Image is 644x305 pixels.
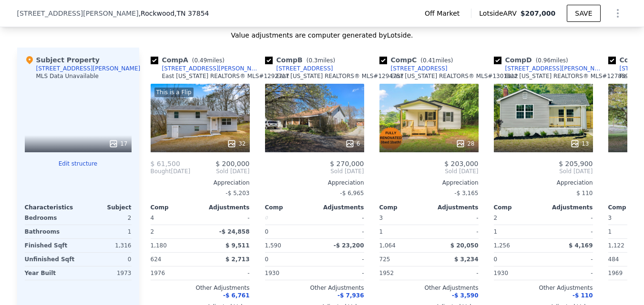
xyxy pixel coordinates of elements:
[572,292,593,299] span: -$ 110
[391,72,518,80] div: East [US_STATE] REALTORS® MLS # 1301812
[505,72,633,80] div: East [US_STATE] REALTORS® MLS # 1278394
[330,160,364,167] span: $ 270,000
[379,284,479,292] div: Other Adjustments
[265,55,339,65] div: Comp B
[36,72,99,80] div: MLS Data Unavailable
[494,215,498,221] span: 2
[494,179,593,187] div: Appreciation
[194,57,207,64] span: 0.49
[608,242,624,249] span: 1,122
[608,4,627,23] button: Show Options
[151,204,200,211] div: Comp
[36,65,141,72] div: [STREET_ADDRESS][PERSON_NAME]
[265,211,313,225] div: 0
[80,266,132,280] div: 1973
[265,242,281,249] span: 1,590
[200,204,250,211] div: Adjustments
[334,242,364,249] span: -$ 23,200
[162,65,261,72] div: [STREET_ADDRESS][PERSON_NAME]
[545,225,593,238] div: -
[417,57,457,64] span: ( miles)
[345,139,360,148] div: 6
[317,266,364,280] div: -
[80,225,132,238] div: 1
[139,9,209,18] span: , Rockwood
[303,57,339,64] span: ( miles)
[423,57,436,64] span: 0.41
[80,211,132,225] div: 2
[340,190,364,197] span: -$ 6,965
[308,57,317,64] span: 0.3
[202,266,250,280] div: -
[25,160,132,167] button: Edit structure
[479,9,520,18] span: Lotside ARV
[151,65,261,72] a: [STREET_ADDRESS][PERSON_NAME]
[379,55,457,65] div: Comp C
[538,57,551,64] span: 0.96
[494,242,510,249] span: 1,256
[188,57,228,64] span: ( miles)
[219,228,250,235] span: -$ 24,858
[78,204,132,211] div: Subject
[429,204,479,211] div: Adjustments
[265,204,315,211] div: Comp
[450,242,479,249] span: $ 20,050
[17,9,139,18] span: [STREET_ADDRESS][PERSON_NAME]
[444,160,478,167] span: $ 203,000
[454,190,478,197] span: -$ 3,165
[379,179,479,187] div: Appreciation
[265,284,364,292] div: Other Adjustments
[391,65,448,72] div: [STREET_ADDRESS]
[431,211,479,225] div: -
[151,256,162,263] span: 624
[151,167,191,175] div: [DATE]
[25,266,76,280] div: Year Built
[17,30,627,40] div: Value adjustments are computer generated by Lotside .
[227,139,245,148] div: 32
[151,55,228,65] div: Comp A
[25,55,100,65] div: Subject Property
[265,256,269,263] span: 0
[25,239,76,252] div: Finished Sqft
[379,215,383,221] span: 3
[317,225,364,238] div: -
[425,9,463,18] span: Off Market
[151,167,171,175] span: Bought
[151,160,180,167] span: $ 61,500
[494,266,542,280] div: 1930
[109,139,127,148] div: 17
[608,215,612,221] span: 3
[379,242,396,249] span: 1,064
[151,179,250,187] div: Appreciation
[80,239,132,252] div: 1,316
[379,65,448,72] a: [STREET_ADDRESS]
[225,242,249,249] span: $ 9,511
[25,225,76,238] div: Bathrooms
[215,160,249,167] span: $ 200,000
[545,253,593,266] div: -
[494,204,543,211] div: Comp
[379,225,427,238] div: 1
[225,190,249,197] span: -$ 5,203
[154,88,194,97] div: This is a Flip
[265,266,313,280] div: 1930
[559,160,593,167] span: $ 205,900
[576,190,593,197] span: $ 110
[151,284,250,292] div: Other Adjustments
[494,284,593,292] div: Other Adjustments
[315,204,364,211] div: Adjustments
[379,256,390,263] span: 725
[265,167,364,175] span: Sold [DATE]
[151,242,167,249] span: 1,180
[545,266,593,280] div: -
[494,167,593,175] span: Sold [DATE]
[543,204,593,211] div: Adjustments
[151,225,198,238] div: 2
[379,167,479,175] span: Sold [DATE]
[454,256,478,263] span: $ 3,234
[379,266,427,280] div: 1952
[80,253,132,266] div: 0
[379,204,429,211] div: Comp
[337,292,364,299] span: -$ 7,936
[567,5,600,22] button: SAVE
